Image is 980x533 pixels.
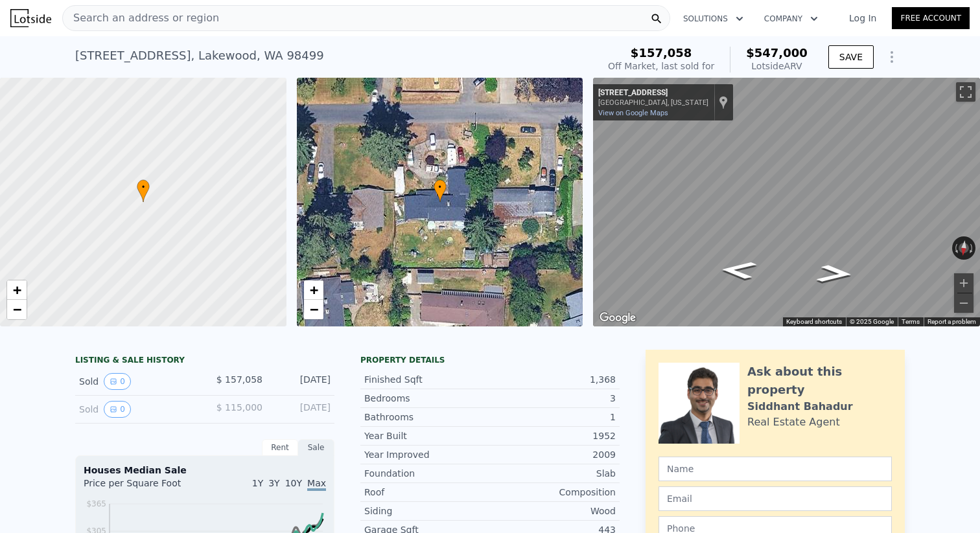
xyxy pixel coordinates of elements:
a: Terms (opens in new tab) [902,318,920,325]
path: Go West, 120th St SW [801,260,869,287]
div: Off Market, last sold for [608,60,714,73]
div: Map [593,78,980,326]
div: LISTING & SALE HISTORY [75,355,334,368]
div: Siding [364,505,490,517]
div: [DATE] [273,401,331,418]
div: Sold [79,373,194,390]
a: Zoom in [304,280,323,300]
button: Keyboard shortcuts [786,317,842,326]
div: Price per Square Foot [84,477,205,497]
div: Street View [593,78,980,326]
div: Houses Median Sale [84,464,326,477]
span: • [137,181,150,193]
img: Google [596,310,639,326]
a: Zoom out [304,300,323,319]
div: Wood [490,505,616,517]
button: Zoom in [954,273,974,293]
div: Slab [490,467,616,480]
button: SAVE [828,45,874,69]
span: 10Y [285,478,302,488]
div: Sold [79,401,194,418]
div: Property details [360,355,620,365]
a: Zoom in [7,280,27,300]
span: − [13,301,21,317]
a: Log In [834,12,892,25]
div: Year Improved [364,448,490,461]
div: Roof [364,486,490,499]
tspan: $365 [86,499,106,508]
button: Toggle fullscreen view [956,82,975,102]
a: Show location on map [719,95,728,109]
div: [DATE] [273,373,331,390]
button: Show Options [879,44,905,70]
span: $157,058 [631,46,692,60]
div: Finished Sqft [364,373,490,386]
span: $547,000 [746,46,808,60]
div: Siddhant Bahadur [747,399,853,414]
div: 1952 [490,429,616,442]
div: Foundation [364,467,490,480]
div: Lotside ARV [746,60,808,73]
div: Composition [490,486,616,499]
input: Email [659,486,892,511]
div: 1 [490,411,616,424]
a: Open this area in Google Maps (opens a new window) [596,310,639,326]
div: [STREET_ADDRESS] , Lakewood , WA 98499 [75,47,324,65]
span: + [13,282,21,298]
button: Rotate clockwise [969,236,976,260]
input: Name [659,457,892,481]
div: Ask about this property [747,363,892,399]
div: 3 [490,392,616,405]
div: 2009 [490,448,616,461]
span: + [309,282,318,298]
div: [STREET_ADDRESS] [598,88,708,98]
a: Free Account [892,7,970,29]
span: Max [307,478,326,491]
path: Go East, 120th St SW [705,256,772,283]
a: Report a problem [927,318,976,325]
div: Sale [298,439,334,456]
div: Rent [262,439,298,456]
button: Reset the view [957,236,970,260]
button: View historical data [104,373,131,390]
button: Solutions [673,7,754,30]
span: 1Y [252,478,263,488]
div: Year Built [364,429,490,442]
div: • [434,179,447,202]
span: − [309,301,318,317]
span: Search an address or region [63,10,219,26]
div: Real Estate Agent [747,414,840,430]
span: $ 115,000 [216,402,262,413]
div: [GEOGRAPHIC_DATA], [US_STATE] [598,98,708,107]
button: Company [754,7,828,30]
a: View on Google Maps [598,109,668,117]
button: View historical data [104,401,131,418]
span: $ 157,058 [216,374,262,385]
span: • [434,181,447,193]
div: Bathrooms [364,411,490,424]
span: © 2025 Google [850,318,894,325]
button: Zoom out [954,293,974,313]
img: Lotside [10,9,51,27]
a: Zoom out [7,300,27,319]
div: 1,368 [490,373,616,386]
div: • [137,179,150,202]
button: Rotate counterclockwise [952,236,959,260]
span: 3Y [268,478,279,488]
div: Bedrooms [364,392,490,405]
